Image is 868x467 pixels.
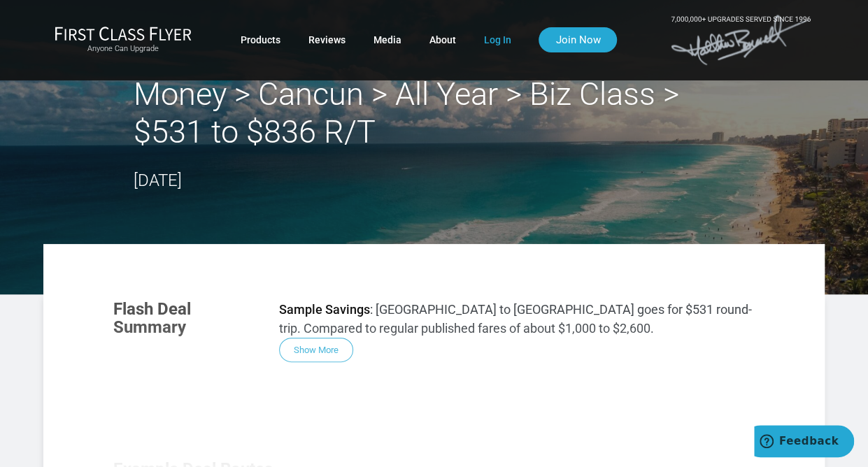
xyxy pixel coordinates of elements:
[754,425,854,460] iframe: Opens a widget where you can find more information
[55,26,192,41] img: First Class Flyer
[279,302,370,317] strong: Sample Savings
[134,171,182,190] time: [DATE]
[55,26,192,54] a: First Class FlyerAnyone Can Upgrade
[113,300,258,337] h3: Flash Deal Summary
[308,27,345,52] a: Reviews
[55,44,192,54] small: Anyone Can Upgrade
[539,27,617,52] a: Join Now
[429,27,455,52] a: About
[279,300,755,338] p: : [GEOGRAPHIC_DATA] to [GEOGRAPHIC_DATA] goes for $531 round-trip. Compared to regular published ...
[373,27,401,52] a: Media
[134,76,735,151] h2: Money > Cancun > All Year > Biz Class > $531 to $836 R/T
[483,27,511,52] a: Log In
[240,27,280,52] a: Products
